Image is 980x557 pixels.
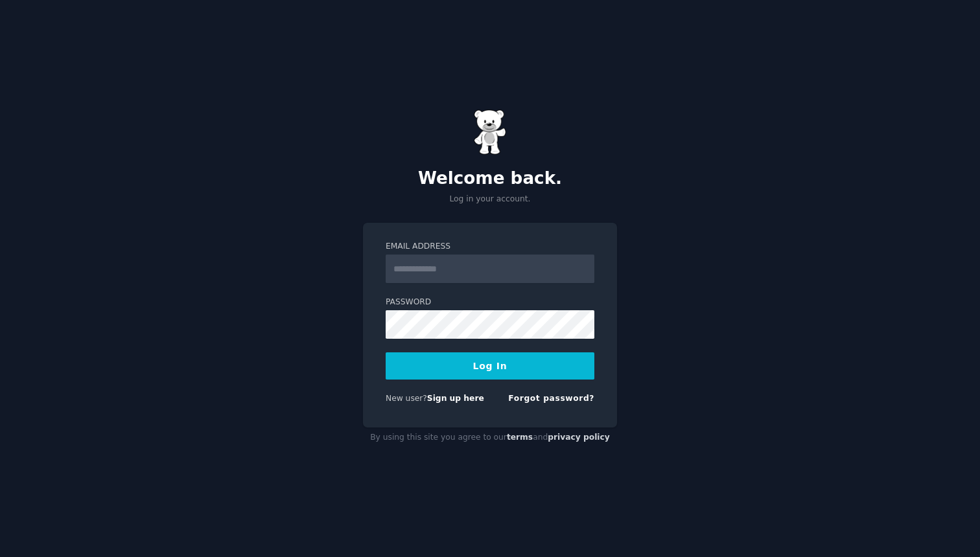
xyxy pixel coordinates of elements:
[386,394,427,403] span: New user?
[386,241,594,253] label: Email Address
[507,433,533,442] a: terms
[363,168,617,189] h2: Welcome back.
[474,109,506,155] img: Gummy Bear
[363,194,617,205] p: Log in your account.
[386,297,594,308] label: Password
[508,394,594,403] a: Forgot password?
[386,352,594,380] button: Log In
[363,427,617,448] div: By using this site you agree to our and
[427,394,484,403] a: Sign up here
[548,433,610,442] a: privacy policy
